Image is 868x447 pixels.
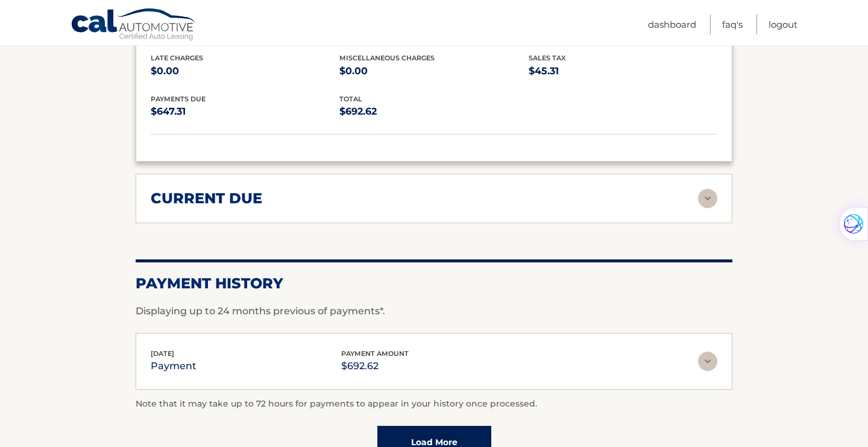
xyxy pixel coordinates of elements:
[151,103,339,120] p: $647.31
[151,358,197,375] p: payment
[136,274,732,293] h2: Payment History
[339,95,362,103] span: total
[136,304,732,319] p: Displaying up to 24 months previous of payments*.
[341,349,409,358] span: payment amount
[151,95,206,103] span: Payments Due
[341,358,409,375] p: $692.62
[648,14,696,34] a: Dashboard
[71,8,197,43] a: Cal Automotive
[339,103,528,120] p: $692.62
[529,63,717,80] p: $45.31
[698,189,717,208] img: accordion-rest.svg
[151,54,203,62] span: Late Charges
[529,54,566,62] span: Sales Tax
[151,189,262,208] h2: current due
[151,63,339,80] p: $0.00
[151,349,174,358] span: [DATE]
[339,54,435,62] span: Miscellaneous Charges
[339,63,528,80] p: $0.00
[722,14,743,34] a: FAQ's
[136,397,732,411] p: Note that it may take up to 72 hours for payments to appear in your history once processed.
[769,14,797,34] a: Logout
[698,352,717,371] img: accordion-rest.svg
